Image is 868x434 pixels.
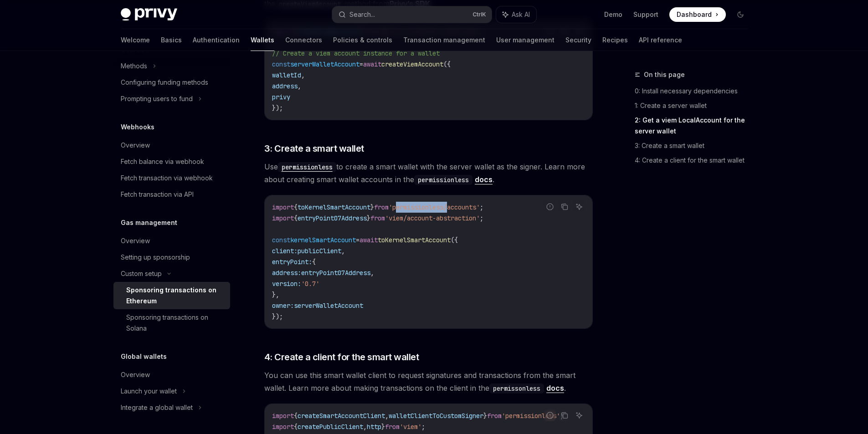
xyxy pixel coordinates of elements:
[121,402,193,413] div: Integrate a global wallet
[356,236,360,244] span: =
[272,258,312,266] span: entryPoint:
[370,203,374,211] span: }
[121,386,177,397] div: Launch your wallet
[121,29,150,51] a: Welcome
[113,170,230,186] a: Fetch transaction via webhook
[333,29,392,51] a: Policies & controls
[294,203,298,211] span: {
[414,175,473,185] code: permissionless
[483,412,487,420] span: }
[639,29,682,51] a: API reference
[421,423,425,431] span: ;
[389,203,480,211] span: 'permissionless/accounts'
[733,7,748,22] button: Toggle dark mode
[272,247,298,255] span: client:
[126,312,225,334] div: Sponsoring transactions on Solana
[290,60,360,68] span: serverWalletAccount
[126,285,225,306] div: Sponsoring transactions on Ethereum
[272,214,294,222] span: import
[285,29,322,51] a: Connectors
[349,9,375,20] div: Search...
[113,309,230,337] a: Sponsoring transactions on Solana
[121,173,213,184] div: Fetch transaction via webhook
[669,7,726,22] a: Dashboard
[332,6,492,23] button: Search...CtrlK
[298,412,385,420] span: createSmartAccountClient
[121,235,150,246] div: Overview
[360,236,378,244] span: await
[272,93,290,101] span: privy
[121,156,204,167] div: Fetch balance via webhook
[290,236,356,244] span: kernelSmartAccount
[480,203,483,211] span: ;
[272,301,294,310] span: owner:
[301,269,370,277] span: entryPoint07Address
[264,160,593,186] span: Use to create a smart wallet with the server wallet as the signer. Learn more about creating smar...
[113,233,230,249] a: Overview
[367,214,370,222] span: }
[121,351,167,362] h5: Global wallets
[298,214,367,222] span: entryPoint07Address
[644,69,685,80] span: On this page
[473,11,486,18] span: Ctrl K
[301,280,319,288] span: '0.7'
[565,29,591,51] a: Security
[635,84,755,98] a: 0: Install necessary dependencies
[272,60,290,68] span: const
[301,71,305,79] span: ,
[272,291,279,299] span: },
[272,312,283,321] span: });
[512,10,530,19] span: Ask AI
[443,60,451,68] span: ({
[294,301,363,310] span: serverWalletAccount
[121,8,177,21] img: dark logo
[121,77,208,88] div: Configuring funding methods
[633,10,658,19] a: Support
[374,203,389,211] span: from
[294,423,298,431] span: {
[480,214,483,222] span: ;
[370,269,374,277] span: ,
[113,282,230,309] a: Sponsoring transactions on Ethereum
[544,409,556,421] button: Report incorrect code
[559,201,570,213] button: Copy the contents from the code block
[502,412,560,420] span: 'permissionless'
[400,423,421,431] span: 'viem'
[559,409,570,421] button: Copy the contents from the code block
[121,217,177,228] h5: Gas management
[602,29,628,51] a: Recipes
[451,236,458,244] span: ({
[193,29,240,51] a: Authentication
[487,412,502,420] span: from
[121,369,150,380] div: Overview
[121,122,154,133] h5: Webhooks
[251,29,274,51] a: Wallets
[272,280,301,288] span: version:
[272,71,301,79] span: walletId
[113,137,230,153] a: Overview
[677,10,712,19] span: Dashboard
[121,189,194,200] div: Fetch transaction via API
[272,82,298,90] span: address
[496,6,536,23] button: Ask AI
[113,153,230,170] a: Fetch balance via webhook
[635,113,755,138] a: 2: Get a viem LocalAccount for the server wallet
[121,140,150,151] div: Overview
[573,201,585,213] button: Ask AI
[360,60,363,68] span: =
[635,98,755,113] a: 1: Create a server wallet
[298,247,341,255] span: publicClient
[272,236,290,244] span: const
[370,214,385,222] span: from
[378,236,451,244] span: toKernelSmartAccount
[381,60,443,68] span: createViemAccount
[272,104,283,112] span: });
[381,423,385,431] span: }
[363,423,367,431] span: ,
[385,412,389,420] span: ,
[385,214,480,222] span: 'viem/account-abstraction'
[294,214,298,222] span: {
[272,203,294,211] span: import
[573,409,585,421] button: Ask AI
[475,175,493,184] a: docs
